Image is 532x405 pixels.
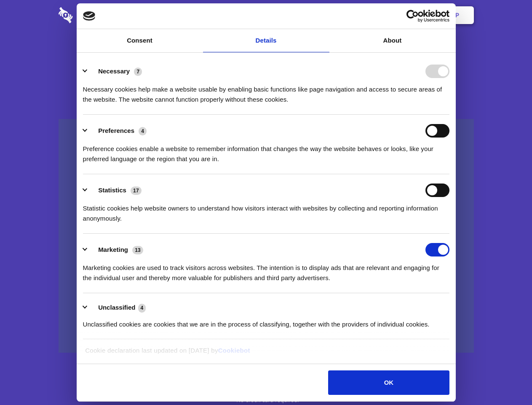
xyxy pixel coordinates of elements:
button: Statistics (17) [83,184,147,197]
div: Marketing cookies are used to track visitors across websites. The intention is to display ads tha... [83,256,449,283]
div: Unclassified cookies are cookies that we are in the process of classifying, together with the pro... [83,313,449,329]
span: 7 [134,67,142,76]
img: logo [83,11,96,21]
label: Preferences [98,127,134,134]
a: Usercentrics Cookiebot - opens in a new window [376,10,449,22]
button: Marketing (13) [83,243,149,256]
button: OK [328,370,449,395]
a: Details [203,29,329,52]
div: Statistic cookies help website owners to understand how visitors interact with websites by collec... [83,197,449,224]
span: 4 [138,304,146,312]
span: 4 [139,127,147,135]
img: logo-wordmark-white-trans-d4663122ce5f474addd5e946df7df03e33cb6a1c49d2221995e7729f52c070b2.svg [59,7,131,23]
a: About [329,29,456,52]
span: 13 [132,246,143,254]
h4: Auto-redaction of sensitive data, encrypted data sharing and self-destructing private chats. Shar... [59,77,474,105]
div: Cookie declaration last updated on [DATE] by [79,346,453,362]
label: Statistics [98,186,126,194]
button: Preferences (4) [83,124,152,138]
a: Contact [342,2,380,28]
iframe: Drift Widget Chat Controller [490,363,522,395]
h1: Eliminate Slack Data Loss. [59,38,474,68]
div: Preference cookies enable a website to remember information that changes the way the website beha... [83,138,449,164]
a: Login [382,2,419,28]
button: Unclassified (4) [83,302,151,313]
div: Necessary cookies help make a website usable by enabling basic functions like page navigation and... [83,78,449,105]
a: Cookiebot [218,347,250,354]
button: Necessary (7) [83,65,147,78]
a: Pricing [247,2,284,28]
span: 17 [131,186,142,195]
a: Wistia video thumbnail [59,119,474,353]
a: Consent [77,29,203,52]
label: Marketing [98,246,128,253]
label: Necessary [98,67,130,75]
